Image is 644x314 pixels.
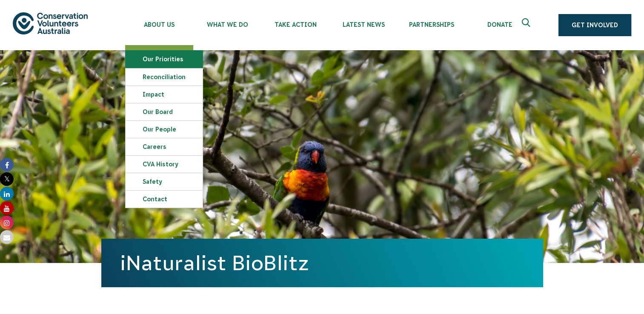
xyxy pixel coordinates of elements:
a: Our Priorities [126,51,203,68]
span: What We Do [193,21,261,28]
a: CVA history [126,156,203,173]
span: Latest News [329,21,398,28]
a: Reconciliation [126,69,203,86]
a: Careers [126,138,203,155]
a: Our Board [126,103,203,120]
a: Safety [126,173,203,190]
span: About Us [125,21,193,28]
a: Get Involved [558,14,631,36]
span: Partnerships [398,21,466,28]
h1: iNaturalist BioBlitz [120,251,524,274]
a: Contact [126,191,203,208]
a: Our People [126,121,203,138]
img: logo.svg [13,12,88,34]
span: Take Action [261,21,329,28]
button: Expand search box Close search box [517,15,537,35]
span: Donate [466,21,534,28]
a: Impact [126,86,203,103]
span: Expand search box [522,18,532,32]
